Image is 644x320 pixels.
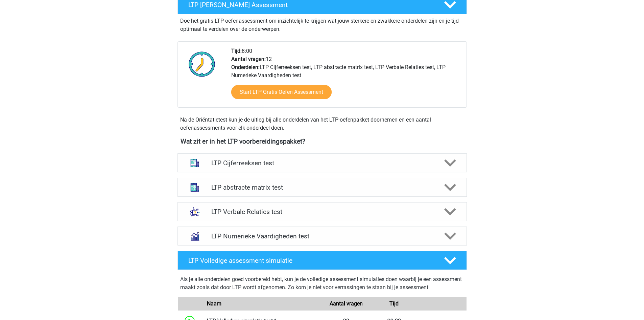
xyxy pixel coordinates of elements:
div: Doe het gratis LTP oefenassessment om inzichtelijk te krijgen wat jouw sterkere en zwakkere onder... [177,14,467,33]
div: Aantal vragen [322,300,370,308]
b: Onderdelen: [231,64,260,70]
img: abstracte matrices [186,178,204,196]
b: Aantal vragen: [231,56,266,62]
h4: LTP [PERSON_NAME] Assessment [188,1,433,9]
a: numeriek redeneren LTP Numerieke Vaardigheden test [175,227,470,246]
div: Na de Oriëntatietest kun je de uitleg bij alle onderdelen van het LTP-oefenpakket doornemen en ee... [177,116,467,132]
a: Start LTP Gratis Oefen Assessment [231,85,332,99]
h4: LTP Numerieke Vaardigheden test [211,232,433,240]
div: 8:00 12 LTP Cijferreeksen test, LTP abstracte matrix test, LTP Verbale Relaties test, LTP Numerie... [226,47,466,107]
h4: LTP Cijferreeksen test [211,159,433,167]
a: abstracte matrices LTP abstracte matrix test [175,178,470,197]
b: Tijd: [231,48,242,54]
h4: LTP Volledige assessment simulatie [188,257,433,264]
h4: LTP Verbale Relaties test [211,208,433,216]
a: cijferreeksen LTP Cijferreeksen test [175,153,470,172]
div: Tijd [370,300,418,308]
div: Naam [202,300,322,308]
img: Klok [185,47,219,81]
img: analogieen [186,203,204,220]
img: cijferreeksen [186,154,204,172]
h4: Wat zit er in het LTP voorbereidingspakket? [181,137,464,145]
h4: LTP abstracte matrix test [211,184,433,191]
a: LTP Volledige assessment simulatie [175,251,470,270]
a: analogieen LTP Verbale Relaties test [175,202,470,221]
div: Als je alle onderdelen goed voorbereid hebt, kun je de volledige assessment simulaties doen waarb... [180,275,464,294]
img: numeriek redeneren [186,227,204,245]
